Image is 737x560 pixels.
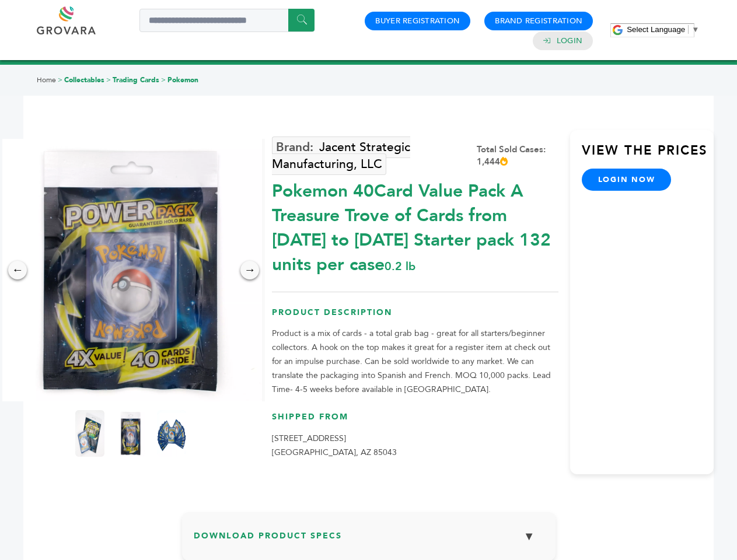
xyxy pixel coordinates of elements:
a: Buyer Registration [375,16,460,26]
span: > [106,75,111,85]
a: Collectables [64,75,104,85]
div: ← [8,261,27,279]
span: ▼ [691,25,699,34]
p: Product is a mix of cards - a total grab bag - great for all starters/beginner collectors. A hook... [272,327,558,397]
input: Search a product or brand... [139,9,315,32]
span: ​ [688,25,689,34]
img: Pokemon 40-Card Value Pack – A Treasure Trove of Cards from 1996 to 2024 - Starter pack! 132 unit... [116,410,145,457]
span: > [161,75,166,85]
h3: View the Prices [582,142,714,169]
a: Brand Registration [495,16,582,26]
h3: Product Description [272,307,558,327]
span: > [58,75,62,85]
a: Pokemon [167,75,198,85]
div: Pokemon 40Card Value Pack A Treasure Trove of Cards from [DATE] to [DATE] Starter pack 132 units ... [272,173,558,277]
img: Pokemon 40-Card Value Pack – A Treasure Trove of Cards from 1996 to 2024 - Starter pack! 132 unit... [157,410,186,457]
h3: Download Product Specs [194,524,544,558]
img: Pokemon 40-Card Value Pack – A Treasure Trove of Cards from 1996 to 2024 - Starter pack! 132 unit... [75,410,104,457]
h3: Shipped From [272,411,558,432]
a: Login [557,36,582,46]
a: login now [582,169,672,191]
button: ▼ [515,524,544,549]
a: Jacent Strategic Manufacturing, LLC [272,136,410,175]
a: Home [37,75,56,85]
a: Trading Cards [113,75,159,85]
a: Select Language​ [627,25,699,34]
p: [STREET_ADDRESS] [GEOGRAPHIC_DATA], AZ 85043 [272,432,558,460]
div: → [240,261,259,279]
span: Select Language [627,25,685,34]
div: Total Sold Cases: 1,444 [477,143,558,168]
span: 0.2 lb [385,258,415,274]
